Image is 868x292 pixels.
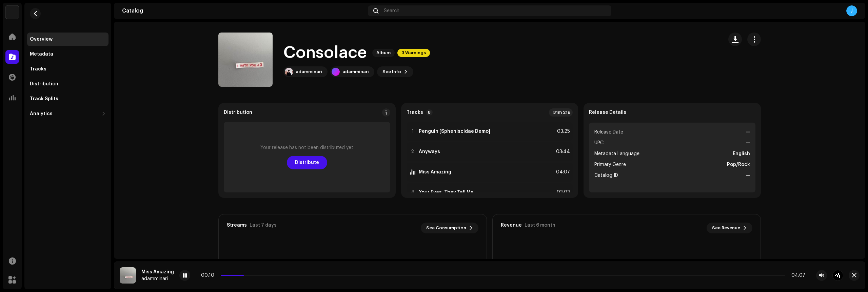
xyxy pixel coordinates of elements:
div: 03:44 [555,148,570,156]
span: Catalog ID [594,171,618,180]
div: adamminari [296,69,322,75]
h1: Consolace [283,42,367,64]
div: J [846,5,857,16]
div: Distribution [224,110,252,115]
div: adamminari [141,276,174,281]
strong: English [733,150,750,158]
re-m-nav-item: Tracks [27,62,108,76]
button: See Info [377,66,413,77]
div: Metadata [30,51,53,57]
span: Search [384,8,399,14]
span: See Consumption [426,221,466,235]
div: Tracks [30,66,46,72]
strong: Pop/Rock [727,161,750,169]
p-badge: 8 [426,109,433,116]
div: Overview [30,37,53,42]
strong: Miss Amazing [419,169,451,175]
div: Analytics [30,111,53,117]
span: UPC [594,139,604,147]
div: Distribution [30,81,58,87]
re-m-nav-item: Overview [27,33,108,46]
button: See Consumption [421,223,478,233]
strong: Penguin [Spheniscidae Demo] [419,129,490,134]
img: 5ae25bc0-9f32-4a8e-b55e-96e7ff22e52b [120,267,136,284]
strong: Release Details [589,110,626,115]
strong: Your Eyes, They Tell Me [419,190,474,195]
button: Distribute [287,156,327,169]
re-m-nav-item: Distribution [27,77,108,91]
span: See Revenue [712,221,740,235]
re-m-nav-item: Track Splits [27,92,108,106]
div: 03:25 [555,127,570,135]
re-m-nav-dropdown: Analytics [27,107,108,121]
div: Streams [227,223,247,228]
div: Catalog [122,8,365,14]
span: See Info [382,65,401,79]
span: Album [372,49,395,57]
span: Release Date [594,128,623,136]
strong: — [746,139,750,147]
div: adamminari [342,69,369,75]
div: Miss Amazing [141,269,174,275]
div: 04:07 [555,168,570,176]
div: 00:10 [201,273,218,278]
div: 03:03 [555,188,570,196]
re-m-nav-item: Metadata [27,47,108,61]
span: 3 Warnings [397,49,430,57]
div: Last 7 days [250,223,277,228]
strong: Anyways [419,149,440,154]
div: 04:07 [788,273,805,278]
img: bb549e82-3f54-41b5-8d74-ce06bd45c366 [5,5,19,19]
strong: — [746,128,750,136]
div: 31m 21s [549,108,573,117]
div: Your release has not been distributed yet [260,145,353,150]
img: da33f3e2-0552-49a5-88cf-97bcfb61953f [285,68,293,76]
span: Distribute [295,156,319,169]
div: Track Splits [30,96,58,102]
div: Last 6 month [525,223,555,228]
span: Primary Genre [594,161,626,169]
div: Revenue [501,223,522,228]
strong: — [746,171,750,180]
strong: Tracks [407,110,423,115]
span: Metadata Language [594,150,639,158]
button: See Revenue [707,223,752,233]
